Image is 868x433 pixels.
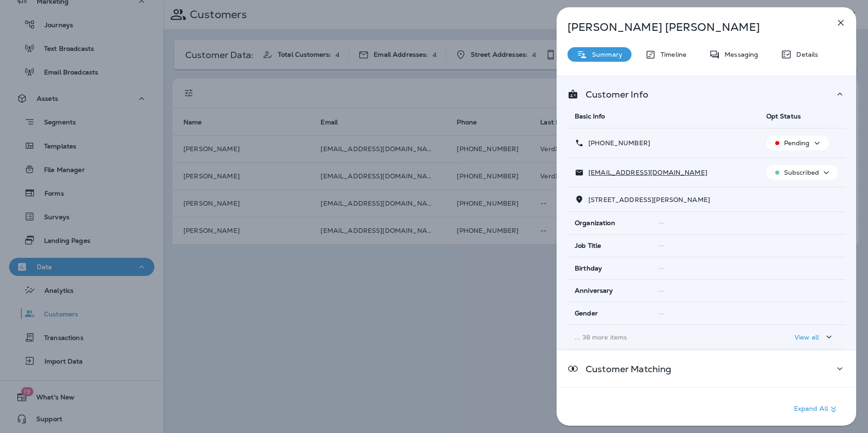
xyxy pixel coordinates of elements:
span: Opt Status [766,112,801,120]
span: -- [658,287,665,295]
button: Expand All [790,401,843,418]
button: View all [791,329,838,345]
p: [PHONE_NUMBER] [584,139,650,147]
span: Birthday [575,265,602,272]
span: Basic Info [575,112,605,120]
p: View all [794,334,819,341]
p: Messaging [720,51,758,58]
p: Timeline [656,51,686,58]
p: Summary [587,51,622,58]
span: Gender [575,310,598,317]
p: Customer Matching [578,365,671,373]
p: Customer Info [578,91,648,98]
span: Job Title [575,242,601,250]
button: Pending [766,136,829,150]
span: -- [658,241,665,250]
span: Anniversary [575,287,613,295]
p: [EMAIL_ADDRESS][DOMAIN_NAME] [584,169,707,176]
span: Organization [575,219,615,227]
p: Subscribed [784,169,819,176]
button: Subscribed [766,165,838,180]
p: [PERSON_NAME] [PERSON_NAME] [567,21,815,34]
span: [STREET_ADDRESS][PERSON_NAME] [588,196,710,204]
span: -- [658,219,665,227]
p: Details [792,51,818,58]
p: Expand All [794,404,839,415]
p: Pending [784,139,810,147]
span: -- [658,264,665,272]
p: ... 38 more items [575,334,752,341]
span: -- [658,310,665,318]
